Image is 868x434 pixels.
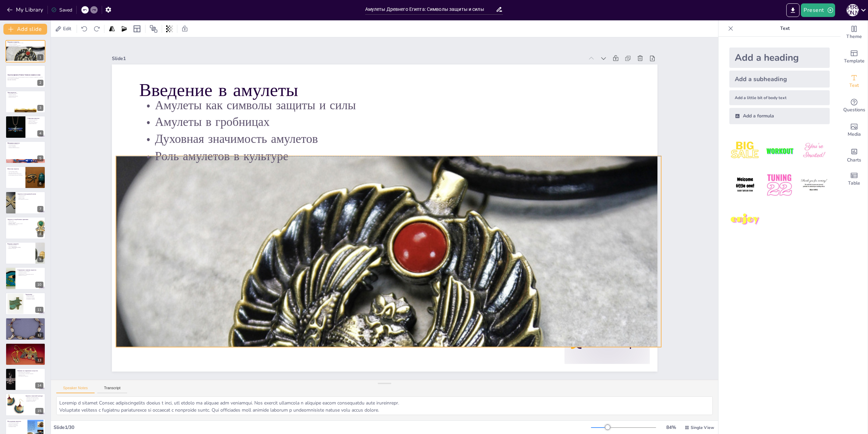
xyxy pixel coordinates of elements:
[7,142,43,144] p: Материалы амулетов
[7,247,34,248] p: Связь с [DEMOGRAPHIC_DATA]
[17,196,43,198] p: Символы веры
[729,108,830,124] div: Add a formula
[798,169,830,201] img: 6.jpeg
[7,74,40,76] strong: Амулеты Древнего Египта: Символы защиты и силы
[847,156,861,164] span: Charts
[25,294,43,296] p: Заключение
[7,146,43,147] p: Стекло и керамика
[62,25,73,32] span: Edit
[27,123,43,125] p: Влияние мифологии
[7,322,43,324] p: Многогранность значений
[691,425,714,430] span: Single View
[7,97,43,98] p: Значение амулетов
[7,94,43,95] p: Защитные амулеты
[139,113,630,130] p: Амулеты в гробницах
[7,44,43,45] p: Амулеты в гробницах
[7,320,43,321] p: Обсуждение амулетов
[7,76,43,79] p: Эта презентация исследует амулеты древнего Египта, их значение и символику, а также их роль в кул...
[7,344,43,346] p: Дополнительные ресурсы
[35,332,43,338] div: 12
[51,7,72,13] div: Saved
[841,118,868,143] div: Add images, graphics, shapes or video
[139,96,630,113] p: Амулеты как символы защиты и силы
[5,40,45,62] div: 1
[736,20,834,37] p: Text
[35,382,43,389] div: 14
[7,171,23,172] p: Анх как символ жизни
[848,131,861,138] span: Media
[37,54,43,60] div: 1
[841,94,868,118] div: Get real-time input from your audience
[5,91,45,113] div: 3
[25,397,43,398] p: Символы в массовой культуре
[7,173,23,175] p: Скарабей как символ обновления
[5,267,45,289] div: 10
[17,273,43,275] p: Традиционные и современные амулеты
[848,180,860,187] span: Table
[841,143,868,167] div: Add charts and graphs
[37,105,43,111] div: 3
[3,24,47,35] button: Add slide
[798,135,830,167] img: 3.jpeg
[7,92,43,94] p: Типы амулетов
[37,80,43,86] div: 2
[5,343,45,365] div: 13
[37,155,43,162] div: 5
[35,307,43,313] div: 11
[5,293,45,315] div: 11
[729,169,761,201] img: 4.jpeg
[112,55,584,62] div: Slide 1
[849,82,859,89] span: Text
[17,195,43,196] p: Амулеты для всех
[7,425,25,426] p: Контекст использования
[35,357,43,363] div: 13
[17,373,43,374] p: Использование в ювелирных изделиях
[7,420,25,422] p: Исследования амулетов
[17,372,43,373] p: Вдохновение для художников
[847,4,859,16] div: А [PERSON_NAME]
[7,222,34,223] p: Ритуалы и амулеты
[7,243,34,245] p: Ритуалы и амулеты
[25,296,43,297] p: Глубина верований
[54,424,591,431] div: Slide 1 / 30
[5,368,45,391] div: 14
[25,295,43,296] p: Важность амулетов
[843,106,865,114] span: Questions
[25,395,43,397] p: Амулеты в массовой культуре
[7,45,43,46] p: Духовная значимость амулетов
[150,25,158,33] span: Position
[5,65,45,88] div: 2
[25,400,43,401] p: Долговечность символов
[27,122,43,123] p: Ритуальная значимость
[17,193,43,195] p: Амулеты в повседневной жизни
[37,130,43,136] div: 4
[7,218,34,220] p: Амулеты в погребальных практиках
[7,41,43,43] p: Введение в амулеты
[139,130,630,147] p: Духовная значимость амулетов
[25,299,43,300] p: Понимание традиций
[17,374,43,376] p: Влияние на моду
[729,90,830,105] div: Add a little bit of body text
[37,231,43,237] div: 8
[764,169,795,201] img: 5.jpeg
[801,3,835,17] button: Present
[17,275,43,276] p: Влияние на культуру
[729,48,830,68] div: Add a heading
[7,175,23,176] p: Использование амулетов в ритуалах
[7,93,43,94] p: Разнообразие амулетов
[17,370,43,372] p: Влияние на современное искусство
[5,4,46,15] button: My Library
[27,117,43,119] p: Символика амулетов
[841,167,868,191] div: Add a table
[5,318,45,340] div: 12
[17,269,43,271] p: Современное значение амулетов
[7,223,34,224] p: [PERSON_NAME] в загробную жизнь
[7,168,23,170] p: Известные амулеты
[847,3,859,17] button: А [PERSON_NAME]
[7,422,25,424] p: Археологические находки
[17,376,43,377] p: Долговечность символов
[7,42,43,44] p: Амулеты как символы защиты и силы
[7,426,25,428] p: Углубление знаний
[7,246,34,247] p: Ритуальная практика
[139,147,630,164] p: Роль амулетов в культуре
